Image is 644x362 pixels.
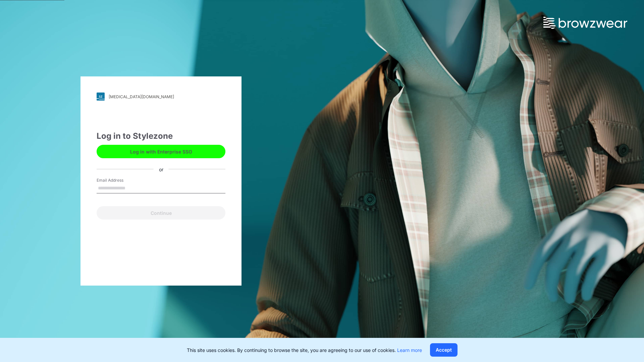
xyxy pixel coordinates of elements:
[543,17,627,29] img: browzwear-logo.73288ffb.svg
[97,93,105,101] img: svg+xml;base64,PHN2ZyB3aWR0aD0iMjgiIGhlaWdodD0iMjgiIHZpZXdCb3g9IjAgMCAyOCAyOCIgZmlsbD0ibm9uZSIgeG...
[97,145,225,158] button: Log in with Enterprise SSO
[154,166,169,173] div: or
[109,94,174,99] div: [MEDICAL_DATA][DOMAIN_NAME]
[97,130,225,142] div: Log in to Stylezone
[97,177,144,183] label: Email Address
[397,347,422,353] a: Learn more
[97,93,225,101] a: [MEDICAL_DATA][DOMAIN_NAME]
[430,343,458,357] button: Accept
[187,347,422,354] p: This site uses cookies. By continuing to browse the site, you are agreeing to our use of cookies.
